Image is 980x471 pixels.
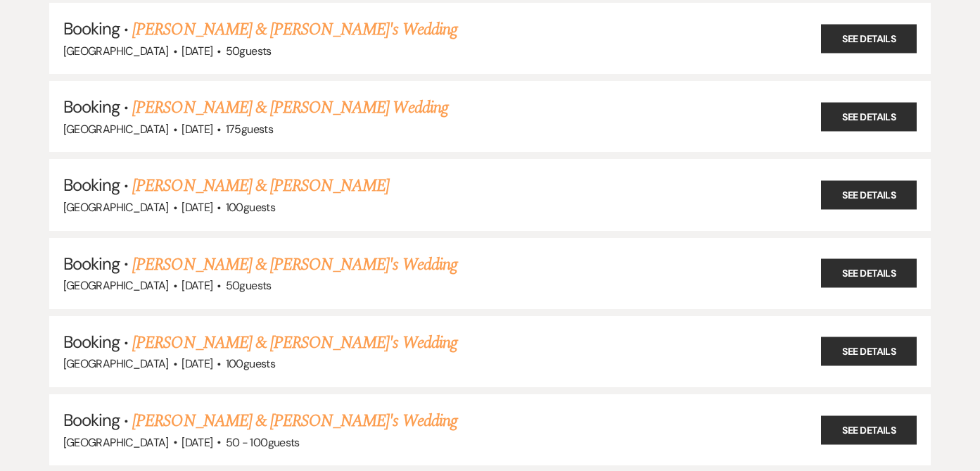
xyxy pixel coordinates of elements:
[226,356,275,371] span: 100 guests
[63,96,120,118] span: Booking
[132,95,447,120] a: [PERSON_NAME] & [PERSON_NAME] Wedding
[63,435,169,450] span: [GEOGRAPHIC_DATA]
[132,330,457,356] a: [PERSON_NAME] & [PERSON_NAME]'s Wedding
[132,252,457,277] a: [PERSON_NAME] & [PERSON_NAME]'s Wedding
[226,122,273,137] span: 175 guests
[821,180,917,209] a: See Details
[821,102,917,131] a: See Details
[821,24,917,53] a: See Details
[226,278,272,293] span: 50 guests
[63,44,169,58] span: [GEOGRAPHIC_DATA]
[821,259,917,288] a: See Details
[63,253,120,275] span: Booking
[63,122,169,137] span: [GEOGRAPHIC_DATA]
[182,122,212,137] span: [DATE]
[226,200,275,215] span: 100 guests
[821,337,917,366] a: See Details
[182,44,212,58] span: [DATE]
[63,356,169,371] span: [GEOGRAPHIC_DATA]
[63,331,120,353] span: Booking
[182,200,212,215] span: [DATE]
[132,173,389,199] a: [PERSON_NAME] & [PERSON_NAME]
[182,356,212,371] span: [DATE]
[63,18,120,39] span: Booking
[132,17,457,42] a: [PERSON_NAME] & [PERSON_NAME]'s Wedding
[226,44,272,58] span: 50 guests
[63,174,120,196] span: Booking
[182,278,212,293] span: [DATE]
[821,415,917,444] a: See Details
[63,278,169,293] span: [GEOGRAPHIC_DATA]
[182,435,212,450] span: [DATE]
[63,409,120,431] span: Booking
[132,408,457,434] a: [PERSON_NAME] & [PERSON_NAME]'s Wedding
[63,200,169,215] span: [GEOGRAPHIC_DATA]
[226,435,300,450] span: 50 - 100 guests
